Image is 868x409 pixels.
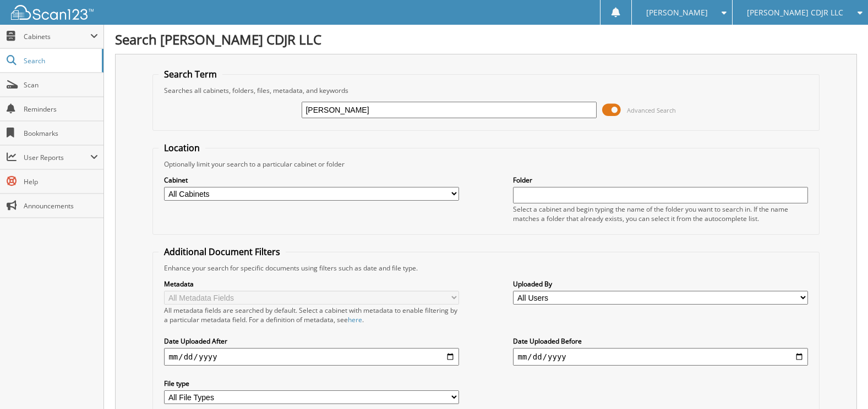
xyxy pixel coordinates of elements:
[348,315,362,324] a: here
[164,306,458,324] div: All metadata fields are searched by default. Select a cabinet with metadata to enable filtering b...
[627,106,676,114] span: Advanced Search
[24,32,90,41] span: Cabinets
[164,379,458,388] label: File type
[115,30,857,48] h1: Search [PERSON_NAME] CDJR LLC
[24,56,96,65] span: Search
[513,336,807,346] label: Date Uploaded Before
[747,9,843,16] span: [PERSON_NAME] CDJR LLC
[159,68,222,80] legend: Search Term
[159,246,286,258] legend: Additional Document Filters
[24,129,98,138] span: Bookmarks
[513,279,807,289] label: Uploaded By
[159,142,205,154] legend: Location
[159,86,813,95] div: Searches all cabinets, folders, files, metadata, and keywords
[164,175,458,185] label: Cabinet
[24,80,98,90] span: Scan
[24,104,98,114] span: Reminders
[164,279,458,289] label: Metadata
[513,204,807,223] div: Select a cabinet and begin typing the name of the folder you want to search in. If the name match...
[164,348,458,366] input: start
[164,336,458,346] label: Date Uploaded After
[159,263,813,273] div: Enhance your search for specific documents using filters such as date and file type.
[24,201,98,211] span: Announcements
[24,177,98,186] span: Help
[24,153,90,162] span: User Reports
[513,175,807,185] label: Folder
[646,9,708,16] span: [PERSON_NAME]
[159,159,813,169] div: Optionally limit your search to a particular cabinet or folder
[11,5,94,20] img: scan123-logo-white.svg
[513,348,807,366] input: end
